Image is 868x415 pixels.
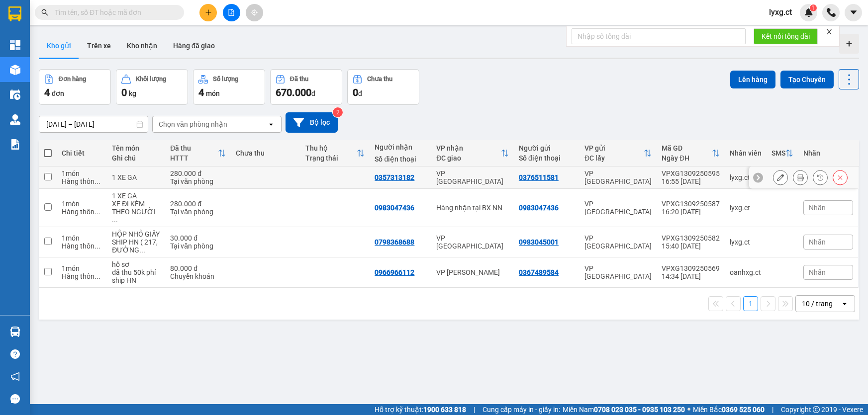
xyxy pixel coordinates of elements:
span: caret-down [849,8,858,17]
th: Toggle SortBy [431,140,514,166]
div: Tên món [112,144,160,152]
span: ... [112,216,118,224]
div: 1 món [62,264,102,272]
div: 16:55 [DATE] [662,177,720,185]
div: 280.000 đ [170,169,226,177]
sup: 2 [333,107,343,117]
span: ... [95,177,100,185]
div: oanhxg.ct [730,268,762,276]
div: Thu hộ [305,144,357,152]
div: Người nhận [375,143,426,151]
div: 1 món [62,234,102,242]
div: Nhân viên [730,149,762,157]
div: 0983045001 [519,238,559,246]
button: Tạo Chuyến [780,71,834,88]
div: Trạng thái [305,154,357,162]
span: Miền Nam [563,404,685,415]
div: XE ĐI KÈM THEO NGƯỜI CHUYẾN SÁNG 6:00 15/9 [112,200,160,224]
span: kg [129,89,136,97]
button: Đã thu670.000đ [270,69,342,105]
span: Nhãn [809,238,826,246]
div: VPXG1309250582 [662,234,720,242]
span: 4 [198,86,204,98]
span: file-add [228,9,235,16]
div: 0983047436 [375,204,414,212]
button: Trên xe [79,34,119,58]
th: Toggle SortBy [767,140,798,166]
div: Tại văn phòng [170,242,226,250]
div: VP nhận [436,144,501,152]
div: VPXG1309250595 [662,169,720,177]
div: Hàng nhận tại BX NN [436,204,509,212]
div: Số lượng [213,76,238,83]
button: plus [199,4,217,21]
div: 0376511581 [519,173,559,181]
div: HTTT [170,154,218,162]
div: 80.000 đ [170,264,226,272]
div: Số điện thoại [519,154,575,162]
div: Chọn văn phòng nhận [159,119,227,129]
button: Kết nối tổng đài [754,28,818,44]
img: warehouse-icon [10,327,20,337]
div: SMS [772,149,785,157]
div: VP [GEOGRAPHIC_DATA] [436,169,509,185]
span: 4 [44,86,50,98]
div: Đã thu [290,76,308,83]
span: aim [251,9,258,16]
button: Kho gửi [39,34,79,58]
div: 280.000 đ [170,200,226,208]
div: Chi tiết [62,149,102,157]
div: 1 XE GA [112,173,160,181]
button: Khối lượng0kg [116,69,188,105]
div: VPXG1309250569 [662,264,720,272]
span: lyxg.ct [761,6,800,18]
div: Hàng thông thường [62,208,102,216]
span: món [206,89,220,97]
div: Hàng thông thường [62,272,102,280]
img: warehouse-icon [10,65,20,75]
div: 1 món [62,200,102,208]
th: Toggle SortBy [165,140,231,166]
div: 16:20 [DATE] [662,208,720,216]
div: Đơn hàng [59,76,86,83]
div: Chuyển khoản [170,272,226,280]
div: ĐC giao [436,154,501,162]
div: HỘP NHỎ GIẤY [112,230,160,238]
div: 1 món [62,169,102,177]
button: file-add [223,4,240,21]
input: Tìm tên, số ĐT hoặc mã đơn [55,7,172,18]
div: đã thu 50k phí ship HN [112,268,160,284]
button: Hàng đã giao [165,34,223,58]
input: Nhập số tổng đài [572,28,746,44]
div: Tạo kho hàng mới [839,34,859,54]
th: Toggle SortBy [657,140,725,166]
div: lyxg.ct [730,173,762,181]
span: notification [10,372,20,381]
span: | [772,404,773,415]
div: Tại văn phòng [170,208,226,216]
span: ... [95,272,100,280]
span: ... [139,246,145,254]
span: đơn [52,89,64,97]
span: Nhãn [809,268,826,276]
span: Hỗ trợ kỹ thuật: [375,404,466,415]
span: ⚪️ [687,408,690,412]
span: đ [311,89,315,97]
th: Toggle SortBy [579,140,657,166]
div: VP [GEOGRAPHIC_DATA] [584,234,652,250]
div: Hàng thông thường [62,242,102,250]
div: 0357313182 [375,173,414,181]
span: Kết nối tổng đài [762,31,810,42]
button: Chưa thu0đ [347,69,419,105]
div: VP [GEOGRAPHIC_DATA] [436,234,509,250]
div: VP [GEOGRAPHIC_DATA] [584,264,652,280]
button: Đơn hàng4đơn [39,69,111,105]
div: 0983047436 [519,204,559,212]
svg: open [841,300,849,308]
button: Bộ lọc [286,112,338,133]
img: solution-icon [10,139,20,150]
span: copyright [813,406,820,413]
button: Kho nhận [119,34,165,58]
div: Khối lượng [136,76,166,83]
div: Ghi chú [112,154,160,162]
